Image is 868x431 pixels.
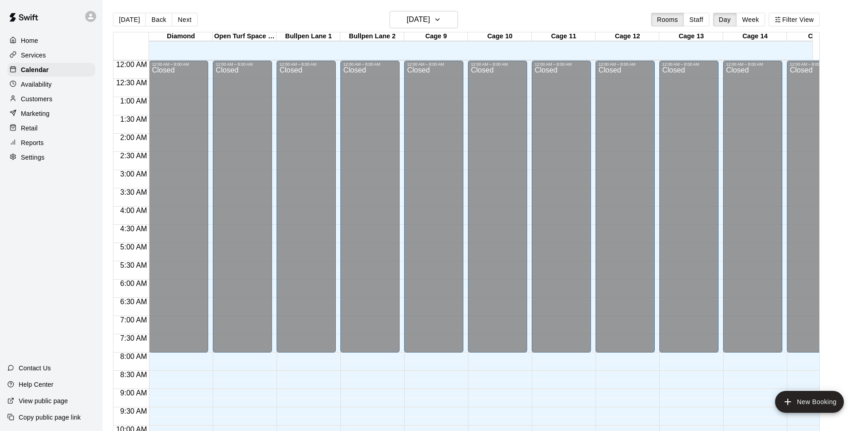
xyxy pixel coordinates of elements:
div: Diamond [149,32,213,41]
a: Retail [7,121,95,135]
span: 8:30 AM [118,371,149,379]
span: 12:30 AM [114,79,149,87]
div: Cage 13 [659,32,723,41]
p: View public page [19,396,68,405]
span: 7:00 AM [118,316,149,324]
a: Reports [7,136,95,150]
a: Marketing [7,107,95,120]
div: 12:00 AM – 8:00 AM [790,62,843,67]
p: Help Center [19,380,53,389]
p: Copy public page link [19,413,81,422]
p: Retail [21,124,38,133]
span: 3:30 AM [118,188,149,196]
span: 7:30 AM [118,334,149,342]
div: 12:00 AM – 8:00 AM: Closed [723,61,782,353]
a: Home [7,34,95,47]
span: 2:30 AM [118,152,149,160]
span: 9:30 AM [118,407,149,415]
div: Closed [152,67,205,356]
span: 2:00 AM [118,134,149,141]
span: 6:00 AM [118,280,149,287]
div: Cage 1 [787,32,851,41]
div: Closed [662,67,716,356]
p: Home [21,36,38,45]
span: 12:00 AM [114,61,149,68]
button: add [775,391,844,413]
div: 12:00 AM – 8:00 AM: Closed [787,61,846,353]
div: Closed [216,67,269,356]
div: 12:00 AM – 8:00 AM: Closed [340,61,400,353]
div: Bullpen Lane 1 [277,32,340,41]
div: 12:00 AM – 8:00 AM: Closed [404,61,463,353]
div: Cage 11 [532,32,596,41]
span: 6:30 AM [118,298,149,306]
div: Closed [790,67,843,356]
div: 12:00 AM – 8:00 AM: Closed [596,61,655,353]
div: 12:00 AM – 8:00 AM [343,62,397,67]
p: Reports [21,138,44,147]
div: 12:00 AM – 8:00 AM: Closed [468,61,527,353]
div: Closed [279,67,333,356]
div: 12:00 AM – 8:00 AM [598,62,652,67]
span: 8:00 AM [118,353,149,360]
p: Availability [21,80,52,89]
div: 12:00 AM – 8:00 AM [279,62,333,67]
button: Filter View [769,13,820,26]
span: 5:00 AM [118,243,149,251]
div: 12:00 AM – 8:00 AM: Closed [277,61,336,353]
div: 12:00 AM – 8:00 AM [471,62,524,67]
p: Marketing [21,109,50,118]
div: Cage 12 [596,32,659,41]
span: 9:00 AM [118,389,149,397]
span: 5:30 AM [118,261,149,269]
button: Day [713,13,737,26]
div: 12:00 AM – 8:00 AM [534,62,588,67]
p: Settings [21,153,45,162]
div: Closed [343,67,397,356]
div: Closed [598,67,652,356]
a: Customers [7,92,95,106]
div: 12:00 AM – 8:00 AM [662,62,716,67]
div: Availability [7,78,95,91]
div: Cage 14 [723,32,787,41]
span: 1:00 AM [118,97,149,105]
a: Calendar [7,63,95,77]
div: 12:00 AM – 8:00 AM [216,62,269,67]
h6: [DATE] [407,13,430,26]
p: Calendar [21,65,49,74]
p: Customers [21,94,52,104]
div: 12:00 AM – 8:00 AM [726,62,780,67]
div: 12:00 AM – 8:00 AM [152,62,205,67]
span: 4:00 AM [118,207,149,214]
div: Cage 9 [404,32,468,41]
div: Closed [471,67,524,356]
button: Next [172,13,197,26]
span: 3:00 AM [118,170,149,178]
button: Rooms [651,13,684,26]
p: Services [21,51,46,60]
div: 12:00 AM – 8:00 AM: Closed [213,61,272,353]
div: 12:00 AM – 8:00 AM: Closed [149,61,208,353]
div: 12:00 AM – 8:00 AM: Closed [659,61,719,353]
button: Week [736,13,765,26]
button: [DATE] [113,13,146,26]
p: Contact Us [19,363,51,373]
div: 12:00 AM – 8:00 AM [407,62,461,67]
button: Staff [683,13,709,26]
div: Bullpen Lane 2 [340,32,404,41]
div: Closed [726,67,780,356]
div: 12:00 AM – 8:00 AM: Closed [532,61,591,353]
button: Back [145,13,172,26]
div: Closed [407,67,461,356]
a: Settings [7,151,95,164]
div: Closed [534,67,588,356]
a: Services [7,48,95,62]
